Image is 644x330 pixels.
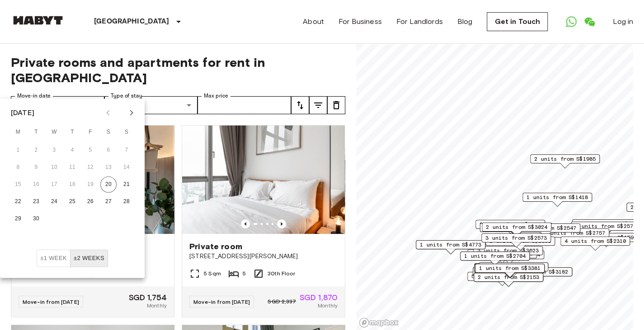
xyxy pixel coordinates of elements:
[243,270,246,278] span: 5
[189,241,242,252] span: Private room
[10,211,26,227] button: 29
[70,250,108,267] button: ±2 weeks
[204,270,221,278] span: 5 Sqm
[129,293,167,302] span: SGD 1,754
[100,177,117,193] button: 20
[28,211,44,227] button: 30
[503,267,572,281] div: Map marker
[473,246,543,260] div: Map marker
[300,293,338,302] span: SGD 1,870
[338,16,382,27] a: For Business
[37,250,108,267] div: Move In Flexibility
[318,302,338,310] span: Monthly
[46,123,62,141] span: Wednesday
[309,96,327,114] button: tune
[396,16,443,27] a: For Landlords
[94,16,169,27] p: [GEOGRAPHIC_DATA]
[477,246,539,255] span: 3 units from S$3623
[471,272,533,280] span: 5 units from S$1680
[560,237,630,251] div: Map marker
[530,154,600,168] div: Map marker
[303,16,324,27] a: About
[23,298,79,305] span: Move-in from [DATE]
[100,194,117,210] button: 27
[479,262,548,276] div: Map marker
[473,267,542,281] div: Map marker
[100,123,117,141] span: Saturday
[118,123,135,141] span: Sunday
[64,123,80,141] span: Thursday
[82,194,99,210] button: 26
[182,125,345,234] img: Marketing picture of unit SG-01-113-001-05
[522,193,592,207] div: Map marker
[111,92,142,100] label: Type of stay
[511,223,580,237] div: Map marker
[485,234,547,242] span: 3 units from S$2573
[475,250,544,264] div: Map marker
[482,223,551,237] div: Map marker
[28,194,44,210] button: 23
[464,252,526,260] span: 1 units from S$2704
[82,123,99,141] span: Friday
[475,220,545,234] div: Map marker
[124,105,139,121] button: Next month
[580,13,598,31] a: Open WeChat
[467,272,537,286] div: Map marker
[28,123,44,141] span: Tuesday
[526,193,588,201] span: 1 units from S$1418
[474,264,544,278] div: Map marker
[182,125,345,317] a: Marketing picture of unit SG-01-113-001-05Previous imagePrevious imagePrivate room[STREET_ADDRESS...
[575,222,636,230] span: 1 units from S$2573
[10,123,26,141] span: Monday
[487,12,548,31] a: Get in Touch
[17,92,51,100] label: Move-in date
[479,264,541,272] span: 1 units from S$3381
[460,251,530,265] div: Map marker
[11,55,345,85] span: Private rooms and apartments for rent in [GEOGRAPHIC_DATA]
[193,298,250,305] span: Move-in from [DATE]
[416,240,485,254] div: Map marker
[562,13,580,31] a: Open WhatsApp
[576,220,640,228] span: 17 units from S$1243
[291,96,309,114] button: tune
[64,194,80,210] button: 25
[479,223,552,237] div: Map marker
[37,250,71,267] button: ±1 week
[118,194,135,210] button: 28
[481,233,551,247] div: Map marker
[534,155,596,163] span: 2 units from S$1985
[571,222,640,236] div: Map marker
[540,228,609,242] div: Map marker
[118,177,135,193] button: 21
[420,241,481,249] span: 1 units from S$4773
[485,237,555,251] div: Map marker
[359,317,399,328] a: Mapbox logo
[11,107,34,118] div: [DATE]
[507,268,568,276] span: 1 units from S$3182
[564,237,626,245] span: 4 units from S$2310
[147,302,167,310] span: Monthly
[474,273,543,287] div: Map marker
[277,219,286,228] button: Previous image
[457,16,473,27] a: Blog
[189,252,338,261] span: [STREET_ADDRESS][PERSON_NAME]
[268,297,296,306] span: SGD 2,337
[613,16,633,27] a: Log in
[268,270,296,278] span: 30th Floor
[479,220,541,228] span: 3 units from S$1985
[475,264,545,278] div: Map marker
[515,224,576,232] span: 1 units from S$2547
[327,96,345,114] button: tune
[483,263,544,271] span: 1 units from S$4200
[241,219,250,228] button: Previous image
[544,229,605,237] span: 2 units from S$2757
[204,92,228,100] label: Max price
[11,16,65,25] img: Habyt
[486,223,547,231] span: 2 units from S$3024
[46,194,62,210] button: 24
[10,194,26,210] button: 22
